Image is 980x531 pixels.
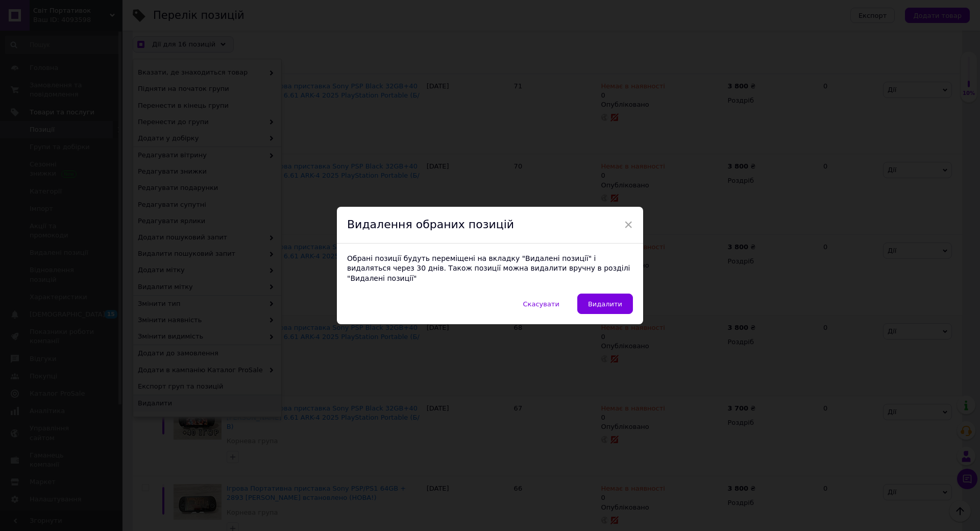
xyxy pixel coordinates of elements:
[347,254,630,282] span: Обрані позиції будуть переміщені на вкладку "Видалені позиції" і видаляться через 30 днів. Також ...
[347,218,514,231] span: Видалення обраних позицій
[523,300,559,308] span: Скасувати
[588,300,622,308] span: Видалити
[577,294,633,314] button: Видалити
[512,294,570,314] button: Скасувати
[624,216,633,233] span: ×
